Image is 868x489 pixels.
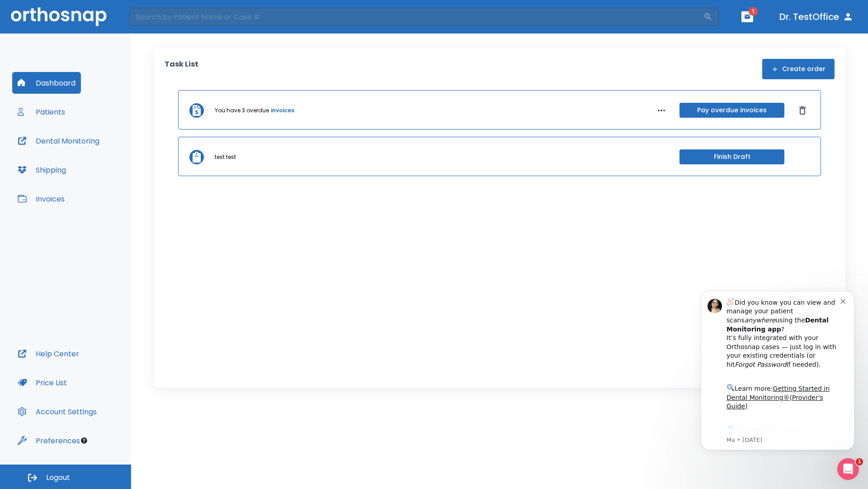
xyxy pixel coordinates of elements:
[12,159,71,181] button: Shipping
[856,458,863,465] span: 1
[39,153,153,162] p: Message from Ma, sent 8w ago
[12,130,105,152] button: Dental Monitoring
[776,9,857,25] button: Dr. TestOffice
[679,149,784,164] button: Finish Draft
[11,7,107,26] img: Orthosnap
[749,7,758,16] span: 1
[762,59,835,79] button: Create order
[687,283,868,455] iframe: Intercom notifications message
[39,142,153,188] div: Download the app: | ​ Let us know if you need help getting started!
[12,401,102,422] button: Account Settings
[46,473,70,483] span: Logout
[12,72,81,94] button: Dashboard
[679,103,784,118] button: Pay overdue invoices
[12,188,70,210] button: Invoices
[129,8,703,26] input: Search by Patient Name or Case #
[12,343,85,364] button: Help Center
[837,458,859,480] iframe: Intercom live chat
[12,430,85,451] button: Preferences
[271,106,294,115] a: invoices
[165,59,198,79] p: Task List
[795,103,810,118] button: Dismiss
[215,106,269,115] p: You have 3 overdue
[80,436,88,445] div: Tooltip anchor
[215,153,236,161] p: test test
[153,14,160,21] button: Dismiss notification
[12,372,72,393] button: Price List
[12,101,71,123] button: Patients
[39,144,120,161] a: App Store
